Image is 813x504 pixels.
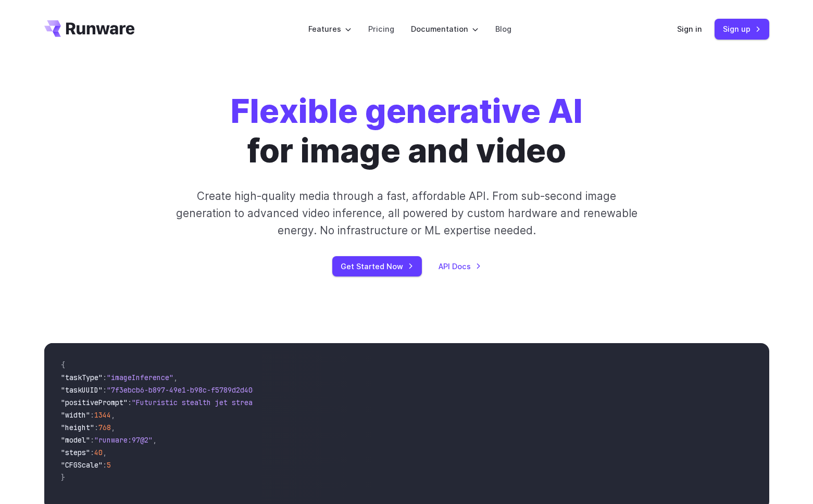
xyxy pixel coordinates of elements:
span: } [61,473,65,482]
span: "positivePrompt" [61,398,128,407]
label: Features [308,23,352,35]
span: "runware:97@2" [94,435,153,445]
a: Sign in [677,23,702,35]
span: : [103,373,107,382]
label: Documentation [411,23,479,35]
span: 5 [107,460,111,470]
span: , [103,448,107,457]
span: : [103,385,107,395]
span: : [103,460,107,470]
span: { [61,360,65,370]
span: , [153,435,157,445]
span: : [90,448,94,457]
strong: Flexible generative AI [231,91,583,131]
span: , [111,423,115,432]
span: "CFGScale" [61,460,103,470]
a: Go to / [44,20,135,37]
span: 1344 [94,410,111,420]
h1: for image and video [231,92,583,171]
a: Get Started Now [332,256,422,276]
span: : [128,398,132,407]
span: 40 [94,448,103,457]
a: Pricing [368,23,394,35]
span: "height" [61,423,94,432]
a: Sign up [715,19,769,39]
p: Create high-quality media through a fast, affordable API. From sub-second image generation to adv... [174,187,639,240]
span: "imageInference" [107,373,173,382]
span: "taskUUID" [61,385,103,395]
span: "steps" [61,448,90,457]
span: : [90,410,94,420]
span: : [94,423,98,432]
span: , [173,373,178,382]
span: "model" [61,435,90,445]
span: 768 [98,423,111,432]
span: "taskType" [61,373,103,382]
a: API Docs [439,260,481,272]
span: "width" [61,410,90,420]
span: "Futuristic stealth jet streaking through a neon-lit cityscape with glowing purple exhaust" [132,398,511,407]
span: , [111,410,115,420]
span: "7f3ebcb6-b897-49e1-b98c-f5789d2d40d7" [107,385,265,395]
span: : [90,435,94,445]
a: Blog [495,23,511,35]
